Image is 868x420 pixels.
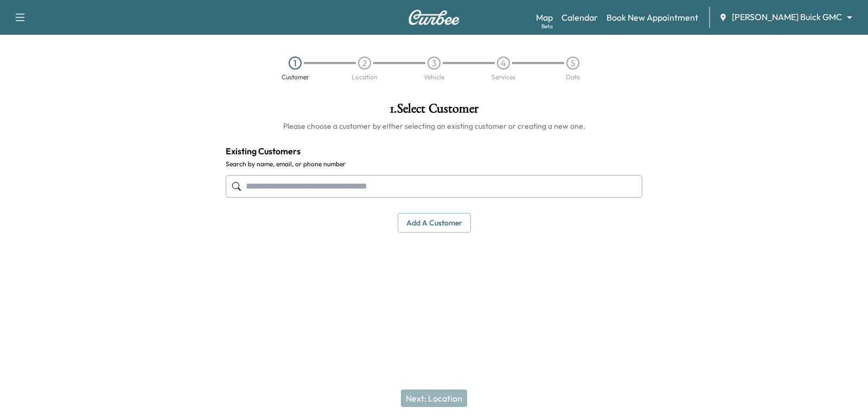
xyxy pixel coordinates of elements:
h6: Please choose a customer by either selecting an existing customer or creating a new one. [226,121,642,131]
div: Services [492,74,515,80]
h4: Existing Customers [226,145,642,158]
div: 4 [497,57,510,70]
div: Customer [282,74,309,80]
a: Book New Appointment [607,11,698,24]
a: Calendar [561,11,598,24]
button: Add a customer [398,213,471,233]
div: Beta [541,22,553,30]
div: 1 [289,57,302,70]
div: 5 [566,57,579,70]
img: Curbee Logo [408,10,460,25]
div: 3 [427,57,441,70]
div: 2 [358,57,371,70]
h1: 1 . Select Customer [226,102,642,121]
label: Search by name, email, or phone number [226,160,642,168]
a: MapBeta [536,11,553,24]
span: [PERSON_NAME] Buick GMC [732,11,842,23]
div: Vehicle [424,74,444,80]
div: Date [566,74,580,80]
div: Location [352,74,378,80]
